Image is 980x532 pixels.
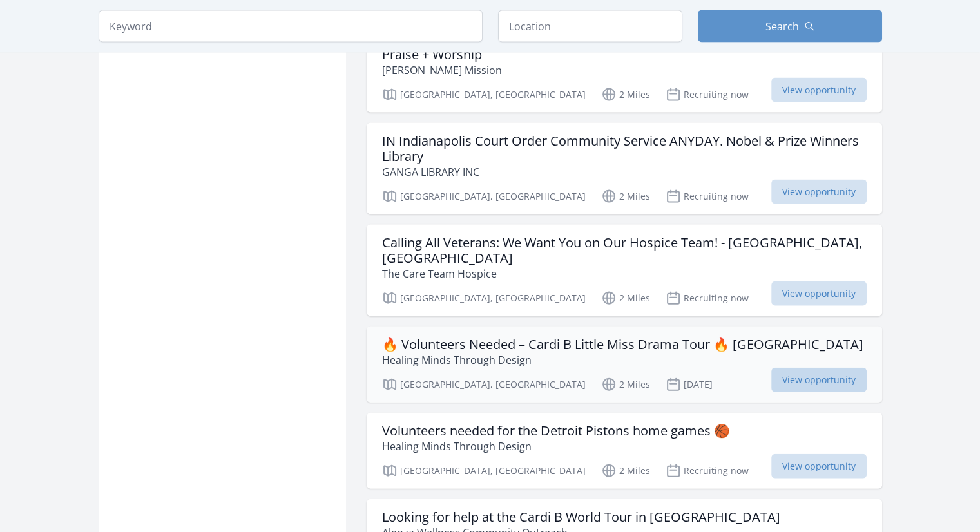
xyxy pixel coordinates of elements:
p: 2 Miles [601,189,650,204]
a: Praise + Worship [PERSON_NAME] Mission [GEOGRAPHIC_DATA], [GEOGRAPHIC_DATA] 2 Miles Recruiting no... [367,37,882,113]
h3: Looking for help at the Cardi B World Tour in [GEOGRAPHIC_DATA] [382,509,780,525]
a: Calling All Veterans: We Want You on Our Hospice Team! - [GEOGRAPHIC_DATA], [GEOGRAPHIC_DATA] The... [367,225,882,316]
span: View opportunity [771,454,867,479]
p: Recruiting now [666,463,749,479]
a: IN Indianapolis Court Order Community Service ANYDAY. Nobel & Prize Winners Library GANGA LIBRARY... [367,123,882,214]
input: Location [498,10,682,43]
input: Keyword [99,10,483,43]
button: Search [698,10,882,43]
p: [DATE] [666,377,713,392]
p: [GEOGRAPHIC_DATA], [GEOGRAPHIC_DATA] [382,377,586,392]
p: 2 Miles [601,377,650,392]
span: View opportunity [771,180,867,204]
h3: IN Indianapolis Court Order Community Service ANYDAY. Nobel & Prize Winners Library [382,133,867,164]
span: View opportunity [771,281,867,306]
p: Healing Minds Through Design [382,352,863,368]
p: 2 Miles [601,463,650,479]
p: Healing Minds Through Design [382,439,730,454]
p: GANGA LIBRARY INC [382,164,867,180]
span: View opportunity [771,368,867,392]
a: 🔥 Volunteers Needed – Cardi B Little Miss Drama Tour 🔥 [GEOGRAPHIC_DATA] Healing Minds Through De... [367,327,882,403]
p: [GEOGRAPHIC_DATA], [GEOGRAPHIC_DATA] [382,290,586,306]
p: Recruiting now [666,290,749,306]
p: [GEOGRAPHIC_DATA], [GEOGRAPHIC_DATA] [382,87,586,102]
p: Recruiting now [666,87,749,102]
h3: Volunteers needed for the Detroit Pistons home games 🏀 [382,423,730,439]
p: 2 Miles [601,290,650,306]
p: Recruiting now [666,189,749,204]
span: View opportunity [771,78,867,102]
a: Volunteers needed for the Detroit Pistons home games 🏀 Healing Minds Through Design [GEOGRAPHIC_D... [367,413,882,489]
h3: Praise + Worship [382,47,502,62]
h3: 🔥 Volunteers Needed – Cardi B Little Miss Drama Tour 🔥 [GEOGRAPHIC_DATA] [382,337,863,352]
p: [GEOGRAPHIC_DATA], [GEOGRAPHIC_DATA] [382,189,586,204]
p: The Care Team Hospice [382,266,867,281]
p: 2 Miles [601,87,650,102]
h3: Calling All Veterans: We Want You on Our Hospice Team! - [GEOGRAPHIC_DATA], [GEOGRAPHIC_DATA] [382,235,867,266]
p: [PERSON_NAME] Mission [382,62,502,78]
p: [GEOGRAPHIC_DATA], [GEOGRAPHIC_DATA] [382,463,586,479]
span: Search [765,19,799,34]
